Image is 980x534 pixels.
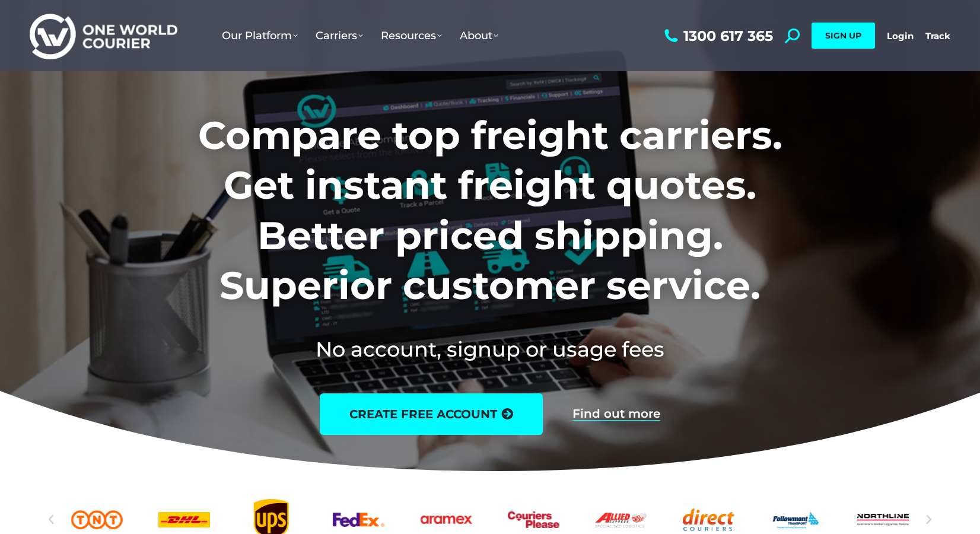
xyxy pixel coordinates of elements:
span: About [460,29,498,42]
a: Login [887,30,914,42]
a: create free account [320,393,543,435]
a: Track [925,30,950,42]
a: Our Platform [213,17,307,54]
img: One World Courier [30,12,177,60]
a: Resources [372,17,451,54]
span: Resources [381,29,442,42]
h1: Compare top freight carriers. Get instant freight quotes. Better priced shipping. Superior custom... [120,110,861,311]
a: 1300 617 365 [661,28,773,43]
a: SIGN UP [812,23,875,49]
a: Find out more [572,408,660,421]
span: Carriers [316,29,363,42]
span: SIGN UP [825,30,861,41]
a: About [451,17,507,54]
a: Carriers [307,17,372,54]
h2: No account, signup or usage fees [120,335,861,364]
span: Our Platform [222,29,298,42]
